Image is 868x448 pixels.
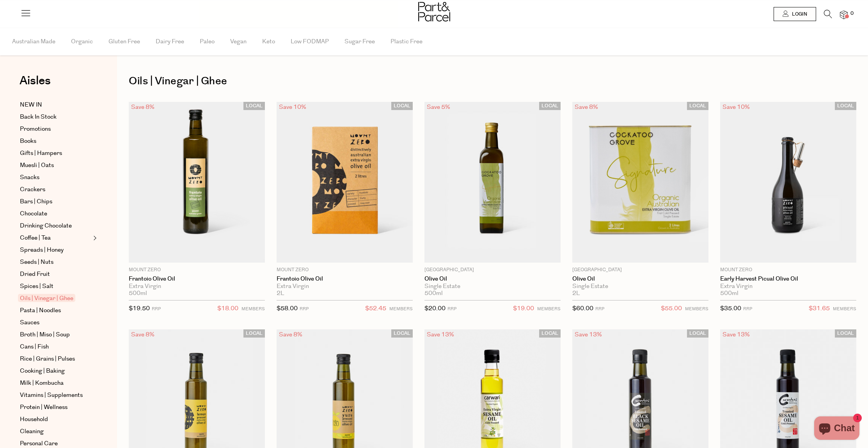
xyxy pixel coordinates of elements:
a: Pasta | Noodles [20,306,91,315]
span: 500ml [720,290,738,297]
img: Frantoio Olive Oil [129,102,265,263]
span: Keto [262,28,275,55]
span: Australian Made [12,28,55,55]
img: Frantoio Olive Oil [277,102,413,263]
span: $52.45 [365,304,386,314]
span: Vegan [230,28,247,55]
span: Rice | Grains | Pulses [20,354,75,364]
span: Crackers [20,185,45,194]
small: RRP [300,306,309,312]
span: LOCAL [687,102,708,110]
span: LOCAL [391,102,413,110]
a: Dried Fruit [20,270,91,279]
span: $55.00 [661,304,682,314]
small: MEMBERS [685,306,708,312]
p: Mount Zero [277,267,413,274]
span: Spices | Salt [20,282,53,291]
span: Snacks [20,173,39,182]
span: LOCAL [835,329,856,338]
span: Broth | Miso | Soup [20,330,70,340]
span: $35.00 [720,304,741,313]
span: 0 [848,10,856,17]
span: Chocolate [20,209,47,219]
span: $19.50 [129,304,150,313]
a: Cleaning [20,427,91,436]
div: Save 13% [720,329,752,340]
a: Oils | Vinegar | Ghee [20,294,91,303]
a: Frantoio Olive Oil [277,276,413,283]
a: Cans | Fish [20,342,91,352]
div: Extra Virgin [129,283,265,290]
span: LOCAL [243,102,265,110]
span: $31.65 [809,304,830,314]
span: 2L [277,290,284,297]
span: Bars | Chips [20,197,52,206]
a: Protein | Wellness [20,403,91,412]
span: Protein | Wellness [20,403,67,412]
span: Dairy Free [156,28,184,55]
span: $58.00 [277,304,298,313]
div: Save 8% [572,102,600,112]
a: Early Harvest Picual Olive Oil [720,276,856,283]
span: LOCAL [835,102,856,110]
p: Mount Zero [129,267,265,274]
a: Aisles [20,75,51,94]
a: Login [774,7,816,21]
a: Promotions [20,124,91,134]
span: LOCAL [687,329,708,338]
span: Paleo [200,28,215,55]
span: $60.00 [572,304,593,313]
span: 500ml [424,290,443,297]
span: Oils | Vinegar | Ghee [18,294,75,302]
span: LOCAL [243,329,265,338]
div: Extra Virgin [720,283,856,290]
a: NEW IN [20,100,91,110]
span: Sauces [20,318,39,327]
div: Save 10% [720,102,752,112]
span: Household [20,415,48,424]
span: $20.00 [424,304,446,313]
a: Back In Stock [20,112,91,122]
span: Coffee | Tea [20,233,51,243]
span: Back In Stock [20,112,57,122]
span: 2L [572,290,580,297]
span: Vitamins | Supplements [20,391,83,400]
div: Save 8% [129,102,157,112]
small: RRP [743,306,752,312]
span: Low FODMAP [291,28,329,55]
small: RRP [595,306,604,312]
a: Books [20,137,91,146]
span: LOCAL [539,102,561,110]
span: Gifts | Hampers [20,149,62,158]
img: Part&Parcel [418,2,450,21]
a: Crackers [20,185,91,194]
a: Gifts | Hampers [20,149,91,158]
span: Pasta | Noodles [20,306,61,315]
p: [GEOGRAPHIC_DATA] [424,267,561,274]
div: Single Estate [572,283,708,290]
p: [GEOGRAPHIC_DATA] [572,267,708,274]
div: Save 8% [277,329,305,340]
div: Save 8% [129,329,157,340]
div: Single Estate [424,283,561,290]
span: Cooking | Baking [20,366,65,376]
a: Olive Oil [424,276,561,283]
button: Expand/Collapse Coffee | Tea [91,233,97,243]
a: Vitamins | Supplements [20,391,91,400]
span: NEW IN [20,100,42,110]
a: Milk | Kombucha [20,379,91,388]
span: $18.00 [217,304,238,314]
a: Bars | Chips [20,197,91,206]
a: Household [20,415,91,424]
img: Olive Oil [572,102,708,263]
span: Promotions [20,124,51,134]
a: Snacks [20,173,91,182]
span: Books [20,137,36,146]
span: Organic [71,28,93,55]
small: MEMBERS [537,306,561,312]
a: Cooking | Baking [20,366,91,376]
span: Dried Fruit [20,270,50,279]
span: $19.00 [513,304,534,314]
span: Login [790,11,807,18]
a: Frantoio Olive Oil [129,276,265,283]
